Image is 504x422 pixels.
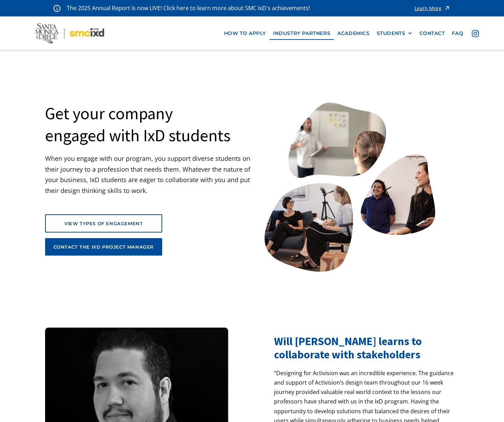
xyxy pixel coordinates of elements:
[54,220,153,227] div: view types of engagement
[377,30,405,36] div: STUDENTS
[53,5,60,12] img: icon - information - alert
[269,27,334,40] a: industry partners
[377,30,412,36] div: STUDENTS
[415,6,441,11] div: Learn More
[45,238,163,256] a: contact the ixd project manager
[274,335,459,362] h2: Will [PERSON_NAME] learns to collaborate with stakeholders
[265,102,435,272] img: Santa Monica College IxD Students engaging with industry
[67,3,311,13] p: The 2025 Annual Report is now LIVE! Click here to learn more about SMC IxD's achievements!
[45,214,163,233] a: view types of engagement
[415,3,451,13] a: Learn More
[472,30,479,37] img: icon - instagram
[45,153,252,196] p: When you engage with our program, you support diverse students on their journey to a profession t...
[221,27,269,40] a: how to apply
[53,244,154,250] div: contact the ixd project manager
[334,27,373,40] a: Academics
[416,27,448,40] a: contact
[45,102,231,146] h1: Get your company engaged with IxD students
[35,23,104,43] img: Santa Monica College - SMC IxD logo
[444,3,451,13] img: icon - arrow - alert
[448,27,467,40] a: faq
